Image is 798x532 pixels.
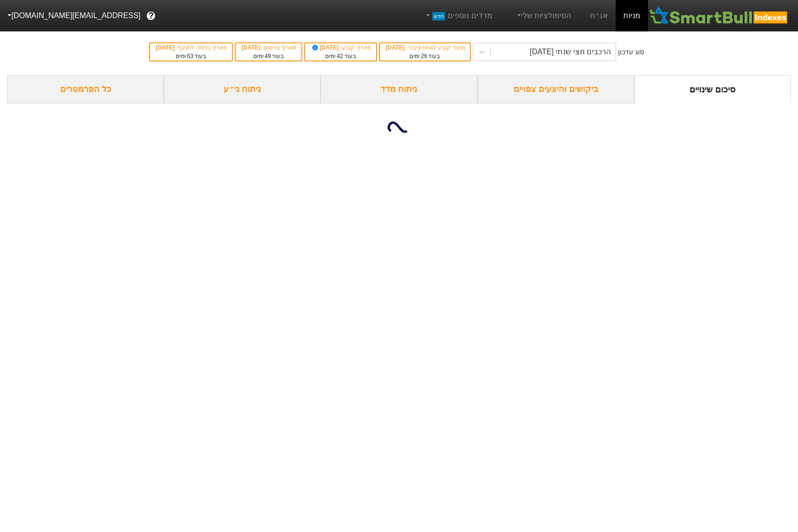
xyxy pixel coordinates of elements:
[432,12,445,20] span: חדש
[634,75,791,103] div: סיכום שינויים
[187,53,193,60] span: 63
[337,53,343,60] span: 42
[618,47,644,57] div: סוג עדכון
[164,75,320,103] div: ניתוח ני״ע
[149,10,154,22] span: ?
[385,52,465,60] div: בעוד ימים
[320,75,477,103] div: ניתוח מדד
[385,43,465,52] div: מועד קובע לאחוז ציבור :
[240,43,297,52] div: תאריך פרסום :
[241,44,262,51] span: [DATE]
[155,52,227,60] div: בעוד ימים
[240,52,297,60] div: בעוד ימים
[420,6,496,25] a: מדדים נוספיםחדש
[156,44,176,51] span: [DATE]
[311,44,340,51] span: [DATE]
[386,44,406,51] span: [DATE]
[478,75,634,103] div: ביקושים והיצעים צפויים
[511,6,575,25] a: הסימולציות שלי
[265,53,271,60] span: 49
[529,46,611,58] div: הרכבים חצי שנתי [DATE]
[7,75,164,103] div: כל הפרמטרים
[388,116,410,139] img: loading...
[421,53,427,60] span: 26
[310,52,371,60] div: בעוד ימים
[155,43,227,52] div: תאריך כניסה לתוקף :
[310,43,371,52] div: תאריך קובע :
